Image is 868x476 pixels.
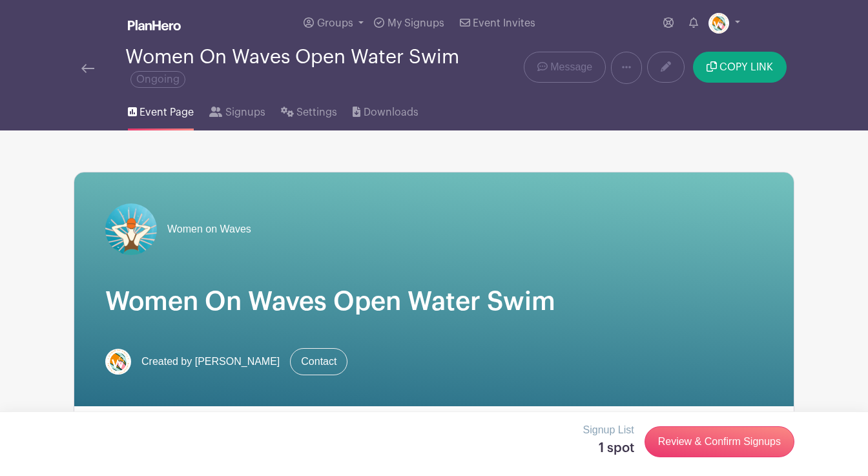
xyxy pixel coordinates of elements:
a: Event Page [128,89,194,130]
span: Ongoing [130,71,185,88]
button: COPY LINK [693,52,787,83]
a: Downloads [353,89,418,130]
img: logo_white-6c42ec7e38ccf1d336a20a19083b03d10ae64f83f12c07503d8b9e83406b4c7d.svg [128,20,181,30]
div: Women On Waves Open Water Swim [125,47,476,89]
span: COPY LINK [719,62,773,72]
span: Event Page [139,105,194,120]
h5: 1 spot [583,440,634,456]
img: Screenshot%202025-06-15%20at%209.03.41%E2%80%AFPM.png [105,349,131,375]
img: Screenshot%202025-06-15%20at%209.03.41%E2%80%AFPM.png [708,13,729,34]
span: Message [550,59,592,75]
span: Settings [296,105,337,120]
span: Created by [PERSON_NAME] [141,354,280,369]
span: Downloads [364,105,418,120]
a: Message [524,52,606,83]
span: Event Invites [473,18,535,28]
img: back-arrow-29a5d9b10d5bd6ae65dc969a981735edf675c4d7a1fe02e03b50dbd4ba3cdb55.svg [81,64,94,73]
span: Groups [317,18,353,28]
span: Signups [225,105,265,120]
span: My Signups [387,18,444,28]
a: Contact [290,348,347,375]
a: Review & Confirm Signups [645,426,794,457]
h1: Women On Waves Open Water Swim [105,286,763,317]
a: Signups [209,89,265,130]
a: Settings [281,89,337,130]
img: Open%20Water%20Swim%20(3).png [105,203,157,255]
p: Signup List [583,422,634,438]
span: Women on Waves [167,222,251,237]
